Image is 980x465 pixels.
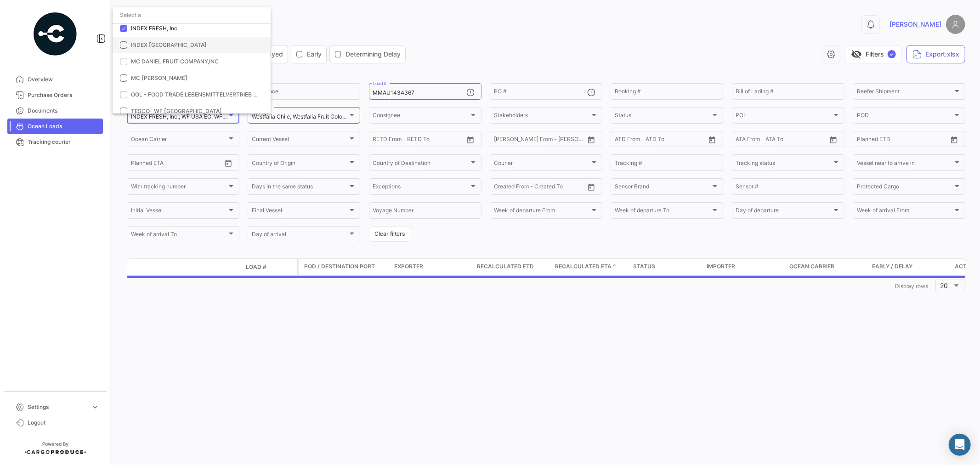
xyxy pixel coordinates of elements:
span: INDEX FRESH, Inc. [131,25,179,32]
input: dropdown search [113,7,271,23]
div: Abrir Intercom Messenger [949,434,971,456]
span: MC DANIEL FRUIT COMPANY,INC [131,58,219,65]
span: TESCO- WF [GEOGRAPHIC_DATA] [131,108,222,114]
span: INDEX [GEOGRAPHIC_DATA] [131,41,207,48]
span: MC [PERSON_NAME] [131,74,187,81]
span: OGL - FOOD TRADE LEBENSMITTELVERTRIEB GMBH [131,91,270,98]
